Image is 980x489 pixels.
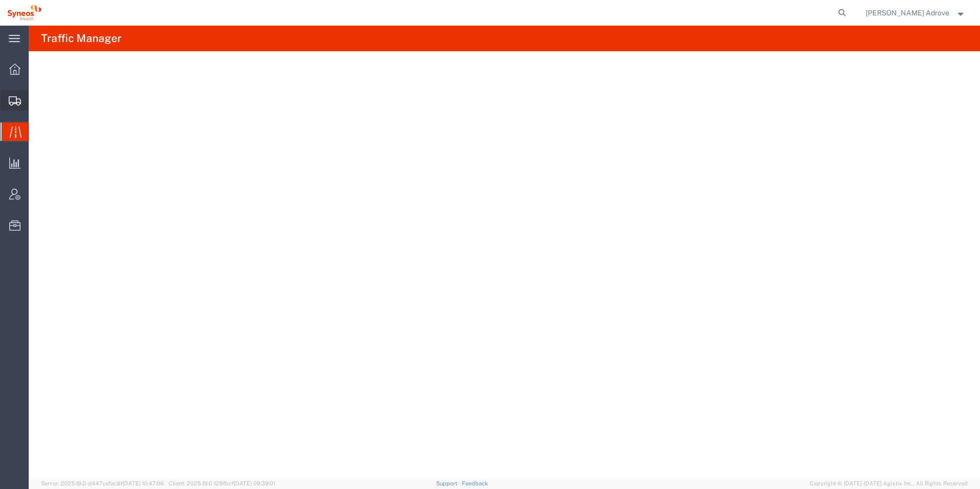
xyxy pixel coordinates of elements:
h4: Traffic Manager [41,26,121,51]
a: Feedback [462,480,488,486]
span: [DATE] 09:39:01 [234,480,275,486]
span: Irene Perez Adrove [866,7,949,18]
span: Client: 2025.19.0-129fbcf [169,480,275,486]
button: [PERSON_NAME] Adrove [865,7,966,19]
span: Copyright © [DATE]-[DATE] Agistix Inc., All Rights Reserved [810,479,968,488]
span: [DATE] 10:47:06 [122,480,164,486]
a: Support [436,480,462,486]
span: Server: 2025.19.0-d447cefac8f [41,480,164,486]
img: logo [7,5,42,21]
